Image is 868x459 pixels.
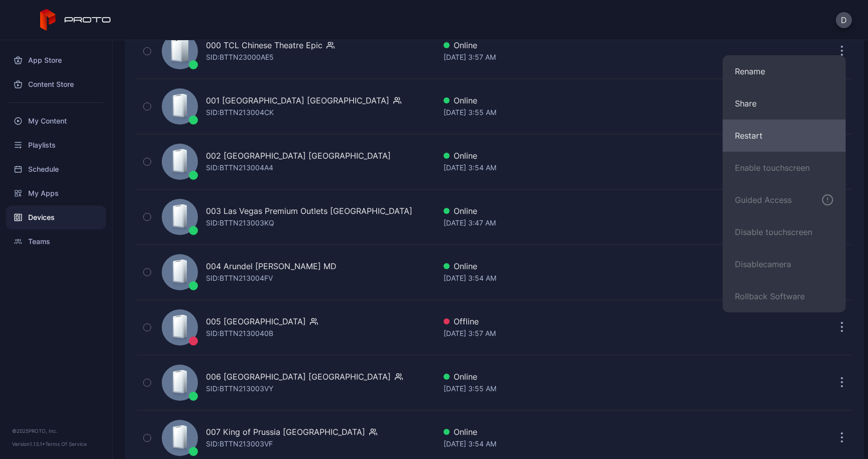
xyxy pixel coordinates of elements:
a: App Store [6,48,106,72]
div: 003 Las Vegas Premium Outlets [GEOGRAPHIC_DATA] [206,205,412,217]
div: [DATE] 3:54 AM [444,272,725,284]
div: [DATE] 3:57 AM [444,51,725,63]
div: SID: BTTN2130040B [206,327,273,339]
div: Online [444,260,725,272]
div: 006 [GEOGRAPHIC_DATA] [GEOGRAPHIC_DATA] [206,371,391,383]
div: Online [444,426,725,438]
div: 004 Arundel [PERSON_NAME] MD [206,260,337,272]
button: Disable touchscreen [723,216,846,248]
div: Guided Access [735,194,792,206]
div: 002 [GEOGRAPHIC_DATA] [GEOGRAPHIC_DATA] [206,150,391,162]
div: Online [444,94,725,106]
div: [DATE] 3:55 AM [444,106,725,119]
a: Devices [6,205,106,229]
div: SID: BTTN213003VY [206,383,273,395]
div: Online [444,150,725,162]
div: 005 [GEOGRAPHIC_DATA] [206,315,306,327]
a: My Apps [6,181,106,205]
button: Share [723,87,846,120]
div: SID: BTTN213003VF [206,438,273,450]
div: SID: BTTN213004FV [206,272,273,284]
button: Restart [723,120,846,152]
button: Rollback Software [723,280,846,312]
div: [DATE] 3:54 AM [444,162,725,174]
button: Disablecamera [723,248,846,280]
div: © 2025 PROTO, Inc. [12,427,100,435]
a: My Content [6,109,106,133]
div: 001 [GEOGRAPHIC_DATA] [GEOGRAPHIC_DATA] [206,94,389,106]
span: Version 1.13.1 • [12,441,45,447]
a: Teams [6,229,106,254]
div: 000 TCL Chinese Theatre Epic [206,39,322,51]
div: [DATE] 3:54 AM [444,438,725,450]
div: [DATE] 3:55 AM [444,383,725,395]
div: SID: BTTN23000AE5 [206,51,274,63]
div: SID: BTTN213004CK [206,106,274,119]
div: Offline [444,315,725,327]
button: D [836,12,852,28]
div: Online [444,371,725,383]
a: Schedule [6,157,106,181]
div: Online [444,39,725,51]
div: Online [444,205,725,217]
div: [DATE] 3:57 AM [444,327,725,339]
div: SID: BTTN213003KQ [206,217,274,229]
button: Enable touchscreen [723,152,846,184]
a: Content Store [6,72,106,96]
div: SID: BTTN213004A4 [206,162,273,174]
button: Rename [723,55,846,87]
div: 007 King of Prussia [GEOGRAPHIC_DATA] [206,426,365,438]
a: Terms Of Service [45,441,87,447]
a: Playlists [6,133,106,157]
button: Guided Access [723,184,846,216]
div: [DATE] 3:47 AM [444,217,725,229]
